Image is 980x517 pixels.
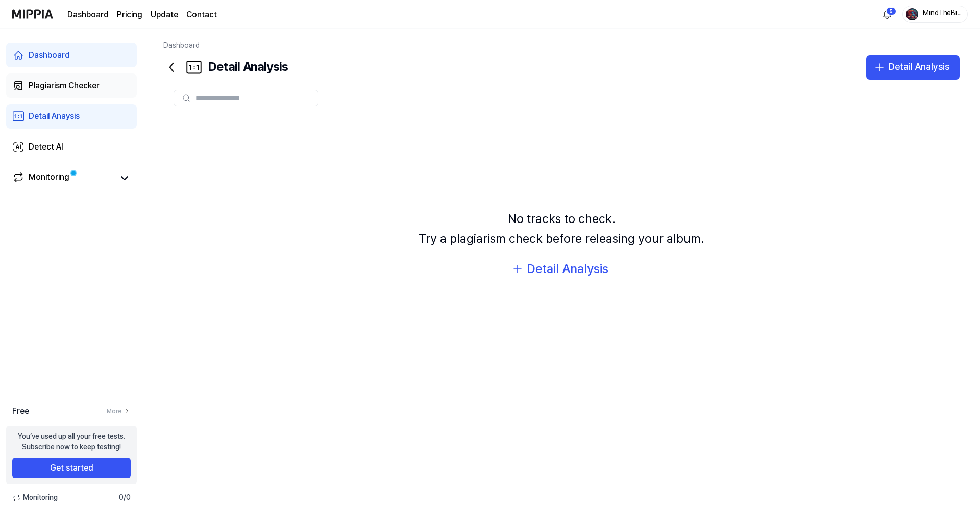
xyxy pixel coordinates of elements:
div: Monitoring [29,171,69,185]
button: Detail Analysis [866,55,960,80]
div: MindTheBirds [921,8,961,19]
div: Plagiarism Checker [29,80,100,92]
div: 5 [886,7,896,15]
button: profileMindTheBirds [902,6,968,23]
div: Detail Analysis [527,259,608,279]
div: Detail Analysis [889,60,949,75]
a: Detect AI [6,135,137,159]
a: Dashboard [163,41,200,50]
a: Plagiarism Checker [6,73,137,98]
span: 0 / 0 [119,493,131,503]
div: You’ve used up all your free tests. Subscribe now to keep testing! [18,432,125,452]
div: Detail Anaysis [29,110,80,122]
div: Detail Analysis [163,55,288,80]
a: More [107,407,131,416]
a: Dashboard [6,43,137,67]
a: Contact [186,9,217,21]
a: Detail Anaysis [6,104,137,129]
a: Monitoring [12,171,114,185]
a: Update [151,9,178,21]
div: Dashboard [29,49,70,61]
span: Free [12,405,29,417]
div: No tracks to check. Try a plagiarism check before releasing your album. [419,209,704,249]
span: Monitoring [12,493,58,503]
div: Detect AI [29,141,63,153]
button: 알림5 [879,6,895,22]
a: Pricing [117,9,142,21]
a: Dashboard [67,9,109,21]
img: 알림 [881,8,893,20]
button: Detail Analysis [504,257,619,281]
button: Get started [12,458,131,478]
img: profile [906,8,918,20]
